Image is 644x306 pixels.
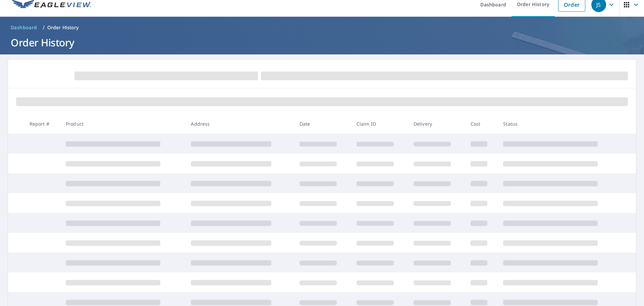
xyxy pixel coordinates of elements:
[8,22,40,33] a: Dashboard
[408,114,465,134] th: Delivery
[43,24,45,32] li: /
[351,114,408,134] th: Claim ID
[24,114,60,134] th: Report #
[8,36,636,49] h1: Order History
[185,114,294,134] th: Address
[498,114,623,134] th: Status
[60,114,185,134] th: Product
[11,24,37,31] span: Dashboard
[47,24,79,31] p: Order History
[294,114,351,134] th: Date
[465,114,498,134] th: Cost
[8,22,636,33] nav: breadcrumb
